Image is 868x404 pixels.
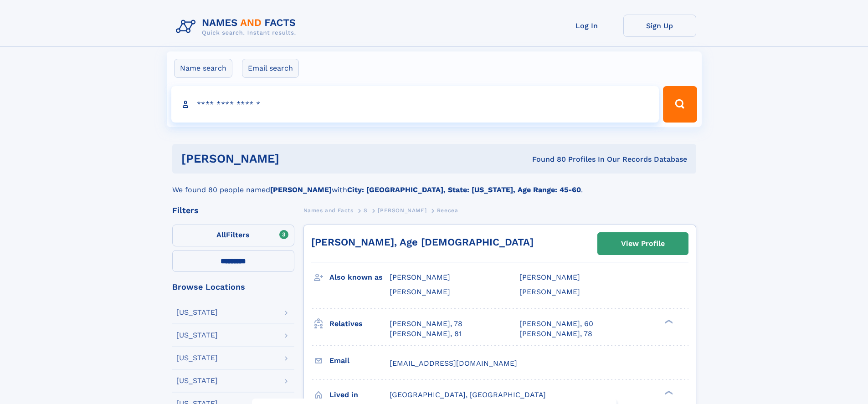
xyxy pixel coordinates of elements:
[176,377,218,384] div: [US_STATE]
[172,15,303,39] img: Logo Names and Facts
[329,353,390,368] h3: Email
[174,59,232,78] label: Name search
[171,86,659,123] input: search input
[176,309,218,316] div: [US_STATE]
[519,273,580,281] span: [PERSON_NAME]
[329,387,390,403] h3: Lived in
[176,332,218,339] div: [US_STATE]
[329,270,390,285] h3: Also known as
[242,59,299,78] label: Email search
[390,359,517,368] span: [EMAIL_ADDRESS][DOMAIN_NAME]
[181,153,406,164] h1: [PERSON_NAME]
[216,230,226,239] span: All
[663,389,673,395] div: ❯
[364,207,368,214] span: S
[172,174,696,195] div: We found 80 people named with .
[390,390,546,399] span: [GEOGRAPHIC_DATA], [GEOGRAPHIC_DATA]
[329,316,390,332] h3: Relatives
[390,319,462,329] a: [PERSON_NAME], 78
[519,287,580,296] span: [PERSON_NAME]
[270,185,332,194] b: [PERSON_NAME]
[623,15,696,37] a: Sign Up
[172,206,294,215] div: Filters
[311,236,534,248] a: [PERSON_NAME], Age [DEMOGRAPHIC_DATA]
[390,329,462,339] a: [PERSON_NAME], 81
[598,233,688,255] a: View Profile
[378,207,426,214] span: [PERSON_NAME]
[303,205,354,216] a: Names and Facts
[663,318,673,324] div: ❯
[519,319,593,329] a: [PERSON_NAME], 60
[519,329,592,339] a: [PERSON_NAME], 78
[390,287,450,296] span: [PERSON_NAME]
[172,283,294,291] div: Browse Locations
[390,273,450,281] span: [PERSON_NAME]
[437,207,458,214] span: Reecea
[364,205,368,216] a: S
[176,354,218,362] div: [US_STATE]
[378,205,426,216] a: [PERSON_NAME]
[621,233,665,254] div: View Profile
[347,185,581,194] b: City: [GEOGRAPHIC_DATA], State: [US_STATE], Age Range: 45-60
[550,15,623,37] a: Log In
[663,86,697,123] button: Search Button
[406,154,687,164] div: Found 80 Profiles In Our Records Database
[172,225,294,246] label: Filters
